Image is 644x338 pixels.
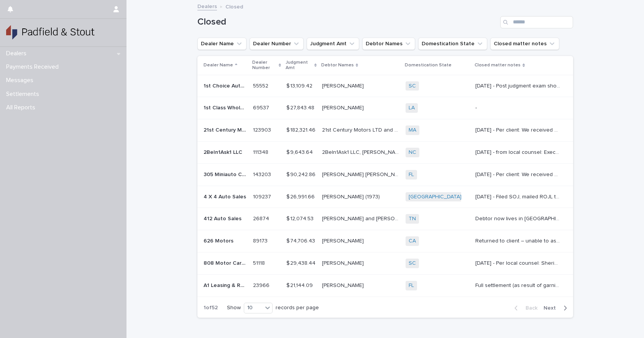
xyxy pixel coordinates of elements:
[475,192,562,200] p: 1/19/24 - Filed SOJ, mailed ROJL to Barbara Sanchez at Neel Title Corporation. (nb)
[409,105,415,111] a: LA
[204,214,243,222] p: 412 Auto Sales
[475,236,562,244] p: Returned to client – unable to assist with CA counsel after repeated efforts.
[252,58,277,73] p: Dealer Number
[286,192,316,200] p: $ 26,991.66
[204,81,248,89] p: 1st Choice Auto, LLC
[409,127,416,134] a: MA
[3,63,65,71] p: Payments Received
[490,38,559,50] button: Closed matter notes
[521,305,537,311] span: Back
[409,83,416,89] a: SC
[253,236,269,244] p: 89173
[204,125,248,134] p: 21st Century Motors LTD.
[3,77,39,84] p: Messages
[253,125,273,134] p: 123903
[204,103,248,111] p: 1st Class Wholesale
[253,170,273,178] p: 143203
[286,281,314,289] p: $ 21,144.09
[3,91,45,98] p: Settlements
[475,214,562,222] p: Debtor now lives in Eufaula, OK. Talked to Alan and with the judgment amount and no assets, we ar...
[322,148,401,156] p: 2BeIn1Ask1 LLC, Lotharius Jamaal Bell
[204,281,248,289] p: A1 Leasing & Rentals, Inc.
[253,103,271,111] p: 69537
[322,170,401,178] p: [PERSON_NAME] [PERSON_NAME]
[204,170,248,178] p: 305 Miniauto Corp.
[3,104,41,111] p: All Reports
[3,50,33,57] p: Dealers
[475,259,562,267] p: 11/21/24 - Per local counsel: Sheriff’s execution returned unsatisfied. Bank account levies came ...
[409,238,416,244] a: CA
[227,305,241,311] p: Show
[362,38,415,50] button: Debtor Names
[286,170,317,178] p: $ 90,242.86
[197,298,224,317] p: 1 of 52
[322,103,365,111] p: [PERSON_NAME]
[225,2,243,10] p: Closed
[286,214,315,222] p: $ 12,074.53
[197,119,573,142] tr: 21st Century Motors LTD.21st Century Motors LTD. 123903123903 $ 182,321.46$ 182,321.46 21st Centu...
[307,38,359,50] button: Judgment Amt
[197,141,573,163] tr: 2BeIn1Ask1 LLC2BeIn1Ask1 LLC 111348111348 $ 9,643.64$ 9,643.64 2BeIn1Ask1 LLC, [PERSON_NAME] [PER...
[286,148,314,156] p: $ 9,643.64
[475,61,521,69] p: Closed matter notes
[322,125,401,134] p: 21st Century Motors LTD and Damon F Gagnon
[475,103,478,111] p: -
[197,75,573,97] tr: 1st Choice Auto, LLC1st Choice Auto, LLC 5555255552 $ 13,109.42$ 13,109.42 [PERSON_NAME][PERSON_N...
[409,194,462,200] a: [GEOGRAPHIC_DATA]
[409,171,414,178] a: FL
[322,214,401,222] p: Randall Lavon McCall and Clint Jerome Ackerman
[250,38,304,50] button: Dealer Number
[253,259,266,267] p: 51118
[197,97,573,119] tr: 1st Class Wholesale1st Class Wholesale 6953769537 $ 27,843.48$ 27,843.48 [PERSON_NAME][PERSON_NAM...
[409,260,416,267] a: SC
[197,230,573,252] tr: 626 Motors626 Motors 8917389173 $ 74,706.43$ 74,706.43 [PERSON_NAME][PERSON_NAME] CA Returned to ...
[322,259,365,267] p: [PERSON_NAME]
[204,192,248,200] p: 4 X 4 Auto Sales
[244,304,263,312] div: 10
[286,81,314,89] p: $ 13,109.42
[197,208,573,230] tr: 412 Auto Sales412 Auto Sales 2687426874 $ 12,074.53$ 12,074.53 [PERSON_NAME] and [PERSON_NAME][PE...
[409,149,416,156] a: NC
[321,61,354,69] p: Debtor Names
[544,305,560,311] span: Next
[322,236,365,244] p: [PERSON_NAME]
[540,305,573,312] button: Next
[253,148,270,156] p: 111348
[276,305,319,311] p: records per page
[197,38,246,50] button: Dealer Name
[286,58,312,73] p: Judgment Amt
[197,252,573,274] tr: 808 Motor Cars Inc.808 Motor Cars Inc. 5111851118 $ 29,438.44$ 29,438.44 [PERSON_NAME][PERSON_NAM...
[286,103,316,111] p: $ 27,843.48
[204,236,235,244] p: 626 Motors
[197,16,497,28] h1: Closed
[286,125,317,134] p: $ 182,321.46
[204,148,244,156] p: 2BeIn1Ask1 LLC
[204,259,248,267] p: 808 Motor Cars Inc.
[405,61,452,69] p: Domestication State
[253,214,271,222] p: 26874
[475,125,562,134] p: 12/17/24 - Per client: We received notice this morning that the Damon Gagnon filed a Ch. 13 Bk. P...
[475,81,562,89] p: 8/12/24 - Post judgment exam showed no tax returns filed in the last 3 years, no equity in real e...
[197,163,573,186] tr: 305 Miniauto Corp.305 Miniauto Corp. 143203143203 $ 90,242.86$ 90,242.86 [PERSON_NAME] [PERSON_NA...
[286,259,317,267] p: $ 29,438.44
[418,38,487,50] button: Domestication State
[508,305,540,312] button: Back
[500,16,573,28] input: Search
[253,81,270,89] p: 55552
[322,81,365,89] p: [PERSON_NAME]
[197,274,573,297] tr: A1 Leasing & Rentals, Inc.A1 Leasing & Rentals, Inc. 2396623966 $ 21,144.09$ 21,144.09 [PERSON_NA...
[475,170,562,178] p: 7/2/25 - Per client: We received notice this morning that the IPG, Antonio Miranda, filed a Ch.7 ...
[253,281,271,289] p: 23966
[475,148,562,156] p: 10/9/24 - from local counsel: Execution returned unsatisfied the sheriff. Both PGs have poor cred...
[253,192,273,200] p: 109237
[286,236,317,244] p: $ 74,706.43
[204,61,233,69] p: Dealer Name
[409,216,416,222] a: TN
[475,281,562,289] p: Full settlement (as result of garnishment) payment received 4/24/23.
[197,2,217,10] a: Dealers
[197,186,573,208] tr: 4 X 4 Auto Sales4 X 4 Auto Sales 109237109237 $ 26,991.66$ 26,991.66 [PERSON_NAME] (1973)[PERSON_...
[6,25,95,40] img: gSPaZaQw2XYDTaYHK8uQ
[322,281,365,289] p: [PERSON_NAME]
[322,192,381,200] p: [PERSON_NAME] (1973)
